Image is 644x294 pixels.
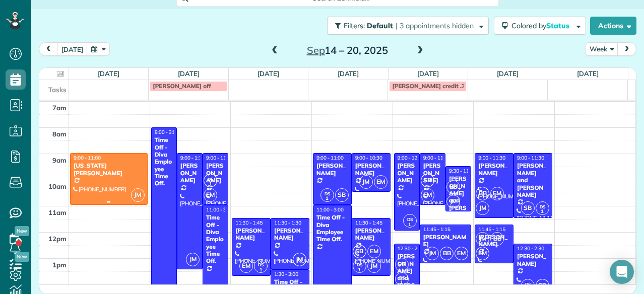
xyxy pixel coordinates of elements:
span: | 3 appointments hidden [396,21,474,30]
span: SB [421,174,434,187]
div: [PERSON_NAME] [355,227,388,242]
span: 11:00 - 3:00 [316,206,344,213]
span: JM [446,195,460,208]
span: 10am [48,182,67,190]
span: 9am [52,156,67,164]
span: EM [204,188,217,202]
div: [PERSON_NAME] [423,234,468,248]
div: [PERSON_NAME] and [PERSON_NAME] [448,175,468,226]
span: New [15,226,29,236]
span: SB [353,245,366,258]
span: BB [446,180,460,194]
span: 11am [48,208,67,216]
div: [PERSON_NAME] [478,162,510,177]
span: 9:30 - 11:15 [449,168,476,174]
a: [DATE] [577,69,599,78]
span: SB [536,279,549,292]
span: EM [476,247,489,260]
span: 9:00 - 11:00 [423,155,450,161]
button: [DATE] [57,42,88,56]
button: next [617,42,636,56]
span: JM [186,253,200,266]
div: [PERSON_NAME] [180,162,200,184]
small: 1 [254,265,267,275]
div: [PERSON_NAME] [274,227,306,242]
span: EM [490,187,504,200]
small: 1 [353,265,366,275]
span: 8:00 - 3:00 [155,129,179,135]
div: Time Off - Diva Employee Time Off. [316,214,349,243]
span: Status [546,21,571,30]
h2: 14 – 20, 2025 [284,45,410,56]
div: [PERSON_NAME] and [PERSON_NAME] [517,162,549,198]
small: 1 [204,179,217,189]
div: [US_STATE][PERSON_NAME] [73,162,145,177]
span: 11:30 - 1:30 [274,219,301,226]
span: 9:00 - 11:30 [517,155,544,161]
div: Time Off - Diva Employee Time Off. [206,214,225,265]
span: 9:00 - 11:00 [206,155,233,161]
div: [PERSON_NAME] [397,162,417,184]
span: 9:00 - 11:30 [478,155,505,161]
span: SB [521,201,535,215]
span: 1:30 - 3:00 [274,271,298,277]
span: DS [525,281,531,287]
span: 12:30 - 2:30 [517,245,544,252]
div: [PERSON_NAME] [423,162,442,184]
div: [PERSON_NAME] [206,162,225,184]
span: SB [395,258,409,271]
span: JM [367,259,381,273]
a: [DATE] [497,69,519,78]
div: Open Intercom Messenger [610,260,634,284]
span: 11:30 - 1:45 [355,219,382,226]
button: Colored byStatus [494,17,586,35]
span: BB [440,247,454,260]
span: Colored by [511,21,573,30]
span: 12pm [48,235,67,243]
button: Filters: Default | 3 appointments hidden [327,17,489,35]
span: Sep [307,44,325,56]
button: prev [39,42,58,56]
span: 9:00 - 11:00 [316,155,344,161]
span: DS [325,191,330,196]
small: 1 [404,220,416,230]
span: JM [476,232,489,246]
span: JM [359,175,373,189]
span: 9:00 - 1:30 [180,155,205,161]
small: 1 [536,207,549,216]
span: EM [239,259,253,273]
span: 1pm [52,261,67,269]
div: [PERSON_NAME] [355,162,388,177]
a: [DATE] [257,69,279,78]
span: EM [374,175,388,189]
span: 11:45 - 1:15 [423,226,450,233]
span: DS [208,176,213,182]
span: 11:45 - 1:15 [478,226,505,233]
span: EM [367,245,381,258]
span: EM [455,247,468,260]
span: DS [407,216,413,222]
span: 12:30 - 2:15 [398,245,425,252]
small: 1 [522,284,534,294]
span: JM [476,201,489,215]
span: DS [540,204,545,209]
span: Default [367,21,394,30]
span: 11:30 - 1:45 [235,219,263,226]
span: [PERSON_NAME] credit .75 from [DATE]. [392,82,506,90]
span: BB [476,187,489,200]
div: [PERSON_NAME] [316,162,349,177]
small: 1 [396,278,408,287]
span: DS [399,275,405,280]
a: [DATE] [417,69,439,78]
button: Actions [590,17,636,35]
a: [DATE] [98,69,119,78]
div: Time Off - Diva Employee Time Off. [154,136,174,187]
div: [PERSON_NAME] [517,253,549,267]
button: Week [585,42,618,56]
span: 7am [52,104,67,112]
span: DS [357,262,362,267]
span: 11:00 - 3:00 [206,206,233,213]
span: 9:00 - 11:00 [74,155,101,161]
span: 9:00 - 10:30 [355,155,382,161]
span: DS [258,262,264,267]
